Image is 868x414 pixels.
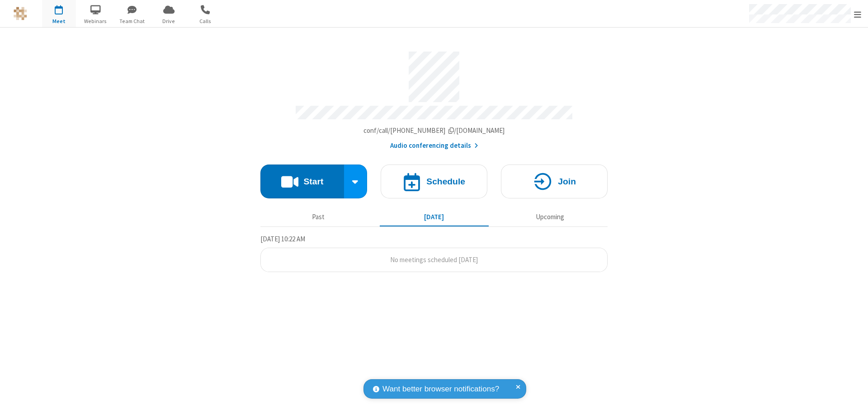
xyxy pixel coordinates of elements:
[381,165,487,198] button: Schedule
[363,126,505,136] button: Copy my meeting room linkCopy my meeting room link
[495,208,604,226] button: Upcoming
[501,165,608,198] button: Join
[382,383,499,395] span: Want better browser notifications?
[344,165,368,198] div: Start conference options
[845,390,861,408] iframe: Chat
[79,17,113,25] span: Webinars
[558,177,576,186] h4: Join
[260,235,305,243] span: [DATE] 10:22 AM
[264,208,373,226] button: Past
[42,17,76,25] span: Meet
[260,165,344,198] button: Start
[363,126,505,135] span: Copy my meeting room link
[260,45,608,151] section: Account details
[426,177,465,186] h4: Schedule
[303,177,323,186] h4: Start
[189,17,222,25] span: Calls
[152,17,186,25] span: Drive
[14,7,27,20] img: QA Selenium DO NOT DELETE OR CHANGE
[115,17,149,25] span: Team Chat
[260,234,608,273] section: Today's Meetings
[390,141,478,151] button: Audio conferencing details
[380,208,489,226] button: [DATE]
[390,255,478,264] span: No meetings scheduled [DATE]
